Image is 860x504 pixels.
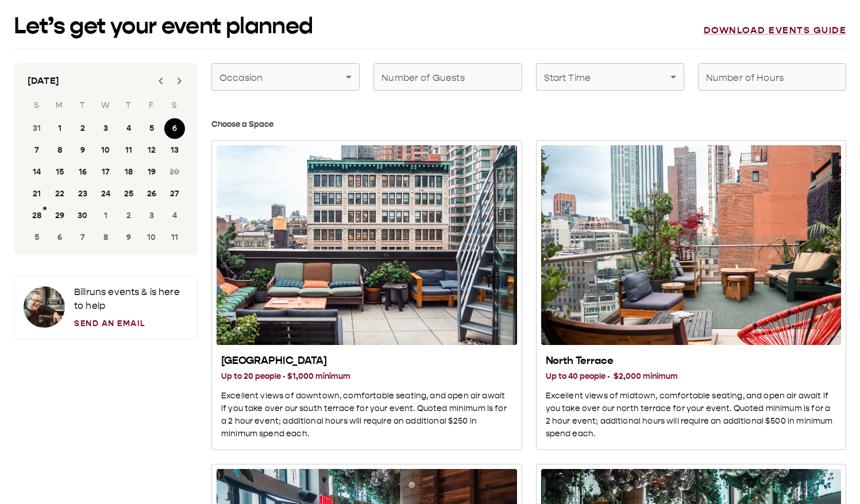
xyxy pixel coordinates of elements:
[118,118,139,139] button: 4
[72,118,93,139] button: 2
[118,162,139,183] button: 18
[141,184,162,204] button: 26
[49,94,70,117] span: Monday
[211,140,522,450] button: South Terrace
[141,206,162,226] button: 3
[164,227,185,248] button: 11
[546,370,837,383] h3: Up to 40 people · $2,000 minimum
[49,118,70,139] button: 1
[49,227,70,248] button: 6
[95,94,116,117] span: Wednesday
[164,140,185,161] button: 13
[164,206,185,226] button: 4
[164,118,185,139] button: 6
[211,118,846,131] h3: Choose a Space
[26,118,47,139] button: 31
[95,206,116,226] button: 1
[149,69,172,92] button: Previous month
[221,354,512,368] h2: [GEOGRAPHIC_DATA]
[118,206,139,226] button: 2
[95,162,116,183] button: 17
[14,13,313,40] h1: Let’s get your event planned
[164,94,185,117] span: Saturday
[164,184,185,204] button: 27
[74,285,188,313] p: Bill runs events & is here to help
[49,162,70,183] button: 15
[72,184,93,204] button: 23
[49,206,70,226] button: 29
[221,390,512,440] p: Excellent views of downtown, comfortable seating, and open air await if you take over our south t...
[95,184,116,204] button: 24
[26,227,47,248] button: 5
[141,94,162,117] span: Friday
[221,370,512,383] h3: Up to 20 people · $1,000 minimum
[26,94,47,117] span: Sunday
[72,162,93,183] button: 16
[141,227,162,248] button: 10
[536,140,847,450] button: North Terrace
[141,118,162,139] button: 5
[546,354,837,368] h2: North Terrace
[72,140,93,161] button: 9
[95,227,116,248] button: 8
[26,162,47,183] button: 14
[95,140,116,161] button: 10
[49,184,70,204] button: 22
[49,140,70,161] button: 8
[72,227,93,248] button: 7
[704,25,847,36] a: Download events guide
[95,118,116,139] button: 3
[26,140,47,161] button: 7
[546,390,837,440] p: Excellent views of midtown, comfortable seating, and open air await if you take over our north te...
[72,206,93,226] button: 30
[168,69,191,92] button: Next month
[118,94,139,117] span: Thursday
[141,162,162,183] button: 19
[72,94,93,117] span: Tuesday
[26,206,47,226] button: 28
[118,184,139,204] button: 25
[118,140,139,161] button: 11
[28,74,59,88] div: [DATE]
[118,227,139,248] button: 9
[141,140,162,161] button: 12
[26,184,47,204] button: 21
[74,317,188,329] a: Send an Email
